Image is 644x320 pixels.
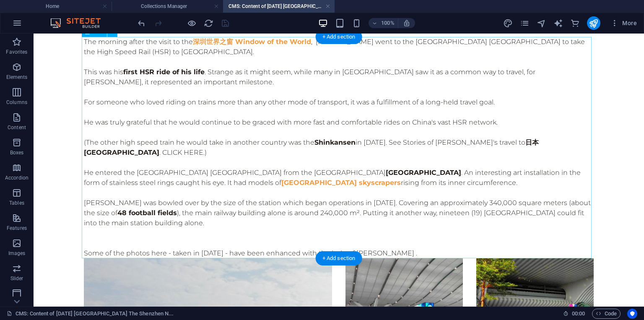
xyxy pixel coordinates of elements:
div: + Add section [316,30,362,44]
p: Favorites [6,49,27,55]
button: More [607,16,640,30]
p: Images [8,250,26,257]
p: Accordion [5,174,29,181]
span: More [610,19,637,27]
p: Tables [9,200,24,206]
i: On resize automatically adjust zoom level to fit chosen device. [403,19,410,27]
button: 100% [369,18,398,28]
img: Editor Logo [48,18,111,28]
button: Code [592,309,621,319]
p: Content [8,124,26,131]
button: pages [520,18,530,28]
button: Click here to leave preview mode and continue editing [187,18,197,28]
i: Pages (Ctrl+Alt+S) [520,18,530,28]
i: Commerce [570,18,580,28]
span: Text [94,29,104,34]
p: Features [7,225,27,232]
span: : [578,310,579,317]
i: Undo: Change text (Ctrl+Z) [137,18,146,28]
span: 00 00 [572,309,585,319]
p: Elements [6,74,28,81]
button: design [503,18,513,28]
button: reload [203,18,213,28]
a: Click to cancel selection. Double-click to open Pages [7,309,174,319]
button: publish [587,16,600,30]
button: text_generator [553,18,563,28]
i: Publish [589,18,598,28]
h6: 100% [381,18,395,28]
button: undo [136,18,146,28]
i: Navigator [537,18,546,28]
i: Design (Ctrl+Alt+Y) [503,18,513,28]
button: navigator [537,18,547,28]
p: Columns [6,99,27,106]
h6: Session time [563,309,585,319]
p: Slider [10,275,23,282]
button: commerce [570,18,580,28]
h4: Collections Manager [112,2,223,11]
h4: CMS: Content of [DATE] [GEOGRAPHIC_DATA] The Shenzhen N... [223,2,335,11]
span: Code [596,309,617,319]
i: AI Writer [553,18,563,28]
button: Usercentrics [627,309,637,319]
i: Reload page [204,18,213,28]
div: + Add section [316,251,362,265]
p: Boxes [10,149,24,156]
